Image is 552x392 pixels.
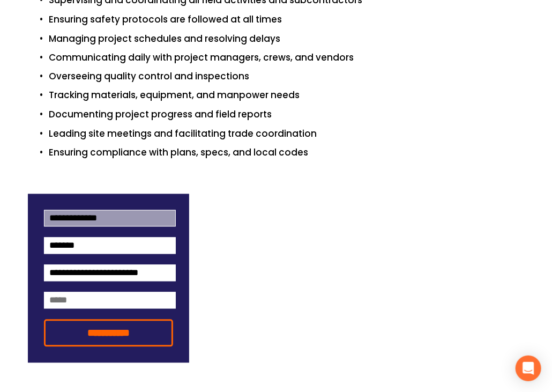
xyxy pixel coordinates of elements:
p: Managing project schedules and resolving delays [49,32,525,46]
p: Communicating daily with project managers, crews, and vendors [49,50,525,65]
p: Tracking materials, equipment, and manpower needs [49,88,525,103]
div: Open Intercom Messenger [516,356,541,381]
p: Overseeing quality control and inspections [49,70,525,84]
p: Leading site meetings and facilitating trade coordination [49,127,525,142]
p: Ensuring compliance with plans, specs, and local codes [49,146,525,160]
p: Ensuring safety protocols are followed at all times [49,12,525,27]
p: Documenting project progress and field reports [49,108,525,122]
